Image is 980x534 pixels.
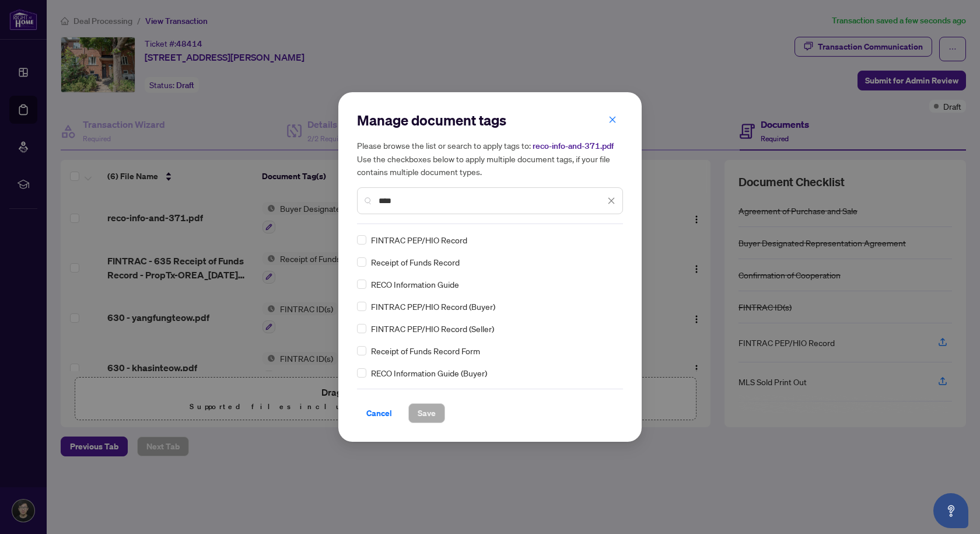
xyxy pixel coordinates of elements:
[408,403,445,423] button: Save
[371,278,459,291] span: RECO Information Guide
[933,493,968,528] button: Open asap
[533,141,614,151] span: reco-info-and-371.pdf
[371,367,487,379] span: RECO Information Guide (Buyer)
[371,256,460,268] span: Receipt of Funds Record
[371,322,494,335] span: FINTRAC PEP/HIO Record (Seller)
[371,300,495,313] span: FINTRAC PEP/HIO Record (Buyer)
[357,139,623,178] h5: Please browse the list or search to apply tags to: Use the checkboxes below to apply multiple doc...
[366,404,392,423] span: Cancel
[357,403,401,423] button: Cancel
[607,197,615,205] span: close
[371,344,480,357] span: Receipt of Funds Record Form
[357,111,623,130] h2: Manage document tags
[608,116,617,124] span: close
[371,233,467,246] span: FINTRAC PEP/HIO Record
